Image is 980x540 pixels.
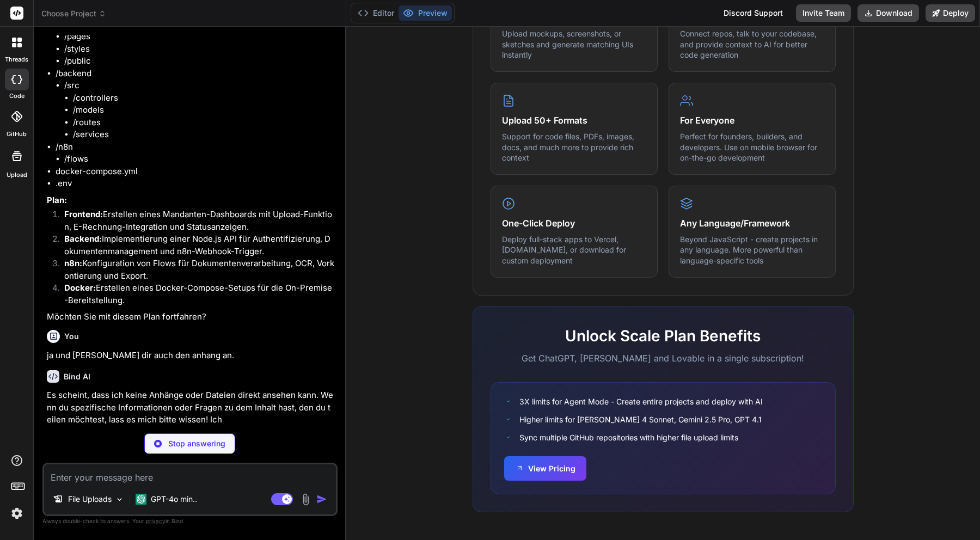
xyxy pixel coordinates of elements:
h4: For Everyone [680,114,824,127]
button: Preview [399,5,452,21]
span: 3X limits for Agent Mode - Create entire projects and deploy with AI [519,396,763,407]
h6: Bind AI [64,371,90,382]
li: Erstellen eines Mandanten-Dashboards mit Upload-Funktion, E-Rechnung-Integration und Statusanzeigen. [56,208,335,233]
li: /controllers [73,92,335,105]
p: Möchten Sie mit diesem Plan fortfahren? [47,311,335,323]
li: /n8n [56,141,335,165]
p: Stop answering [168,438,225,449]
img: icon [316,494,327,505]
img: GPT-4o mini [136,494,146,505]
label: Upload [7,170,27,180]
strong: n8n: [64,258,82,268]
li: .env [56,177,335,190]
p: Get ChatGPT, [PERSON_NAME] and Lovable in a single subscription! [491,352,836,365]
span: Sync multiple GitHub repositories with higher file upload limits [519,432,738,443]
li: Implementierung einer Node.js API für Authentifizierung, Dokumentenmanagement und n8n-Webhook-Tri... [56,233,335,257]
button: Invite Team [796,4,851,22]
div: Discord Support [717,4,789,22]
p: GPT-4o min.. [151,494,197,505]
p: Deploy full-stack apps to Vercel, [DOMAIN_NAME], or download for custom deployment [502,234,646,266]
p: Beyond JavaScript - create projects in any language. More powerful than language-specific tools [680,234,824,266]
p: Upload mockups, screenshots, or sketches and generate matching UIs instantly [502,28,646,60]
button: View Pricing [504,456,586,481]
li: /frontend [56,6,335,67]
img: Pick Models [115,495,124,504]
img: attachment [299,493,312,506]
label: threads [5,55,28,64]
li: /backend [56,67,335,141]
li: Erstellen eines Docker-Compose-Setups für die On-Premise-Bereitstellung. [56,282,335,306]
button: Download [857,4,919,22]
h4: Any Language/Framework [680,217,824,230]
p: ja und [PERSON_NAME] dir auch den anhang an. [47,349,335,362]
button: Editor [353,5,399,21]
li: /services [73,128,335,141]
p: Always double-check its answers. Your in Bind [42,516,338,526]
label: GitHub [7,130,27,139]
img: settings [8,504,26,523]
li: Konfiguration von Flows für Dokumentenverarbeitung, OCR, Vorkontierung und Export. [56,257,335,282]
li: /routes [73,116,335,129]
span: privacy [146,518,166,524]
p: Perfect for founders, builders, and developers. Use on mobile browser for on-the-go development [680,131,824,163]
button: Deploy [926,4,975,22]
strong: Docker: [64,283,96,293]
li: /styles [64,43,335,56]
label: code [9,91,24,101]
p: Support for code files, PDFs, images, docs, and much more to provide rich context [502,131,646,163]
li: docker-compose.yml [56,165,335,178]
p: File Uploads [68,494,112,505]
h4: One-Click Deploy [502,217,646,230]
p: Connect repos, talk to your codebase, and provide context to AI for better code generation [680,28,824,60]
li: /public [64,55,335,67]
strong: Plan: [47,195,67,205]
strong: Backend: [64,234,102,244]
span: Choose Project [41,8,106,19]
strong: Frontend: [64,209,103,219]
li: /pages [64,30,335,43]
li: /models [73,104,335,116]
h4: Upload 50+ Formats [502,114,646,127]
li: /flows [64,153,335,165]
h2: Unlock Scale Plan Benefits [491,324,836,347]
h6: You [64,331,79,342]
li: /src [64,79,335,141]
p: Es scheint, dass ich keine Anhänge oder Dateien direkt ansehen kann. Wenn du spezifische Informat... [47,389,335,426]
span: Higher limits for [PERSON_NAME] 4 Sonnet, Gemini 2.5 Pro, GPT 4.1 [519,414,762,425]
